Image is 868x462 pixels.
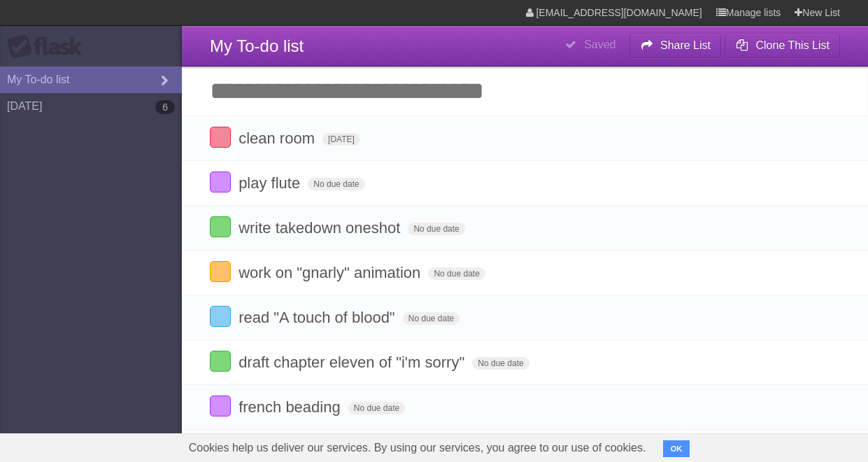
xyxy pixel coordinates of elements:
[584,38,616,50] b: Saved
[210,261,231,282] label: Done
[239,398,344,416] span: french beading
[239,129,318,147] span: clean room
[210,127,231,148] label: Done
[403,312,460,325] span: No due date
[308,178,364,190] span: No due date
[210,306,231,327] label: Done
[239,219,404,237] span: write takedown oneshot
[472,357,529,370] span: No due date
[210,216,231,237] label: Done
[210,351,231,372] label: Done
[629,33,722,58] button: Share List
[239,264,424,281] span: work on "gnarly" animation
[660,39,711,51] b: Share List
[663,440,690,457] button: OK
[239,309,399,326] span: read "A touch of blood"
[239,353,468,371] span: draft chapter eleven of "i'm sorry"
[210,171,231,192] label: Done
[428,267,485,280] span: No due date
[348,402,405,414] span: No due date
[7,34,91,59] div: Flask
[725,33,840,58] button: Clone This List
[155,100,175,114] b: 6
[408,223,464,235] span: No due date
[322,133,360,146] span: [DATE]
[755,39,830,51] b: Clone This List
[175,434,660,462] span: Cookies help us deliver our services. By using our services, you agree to our use of cookies.
[210,395,231,416] label: Done
[210,36,304,55] span: My To-do list
[239,174,304,192] span: play flute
